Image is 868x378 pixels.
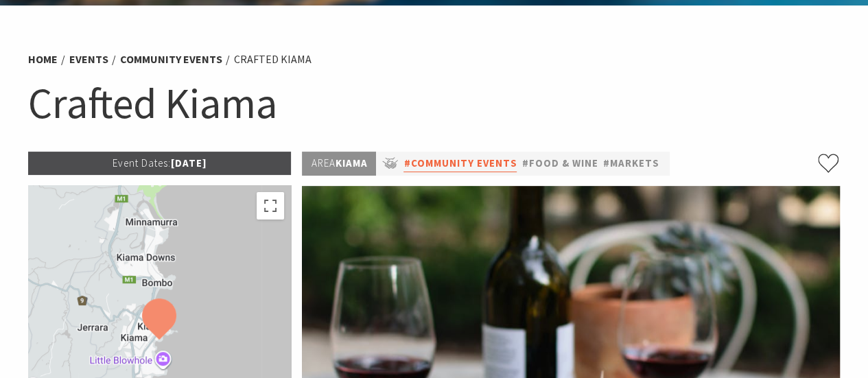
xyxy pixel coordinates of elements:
[234,51,312,69] li: Crafted Kiama
[602,155,659,172] a: #Markets
[403,155,517,172] a: #Community Events
[28,52,58,67] a: Home
[257,192,284,220] button: Toggle fullscreen view
[28,152,292,175] p: [DATE]
[112,156,170,169] span: Event Dates:
[28,75,841,131] h1: Crafted Kiama
[69,52,108,67] a: Events
[120,52,222,67] a: Community Events
[302,152,376,176] p: Kiama
[521,155,598,172] a: #Food & Wine
[311,156,335,169] span: Area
